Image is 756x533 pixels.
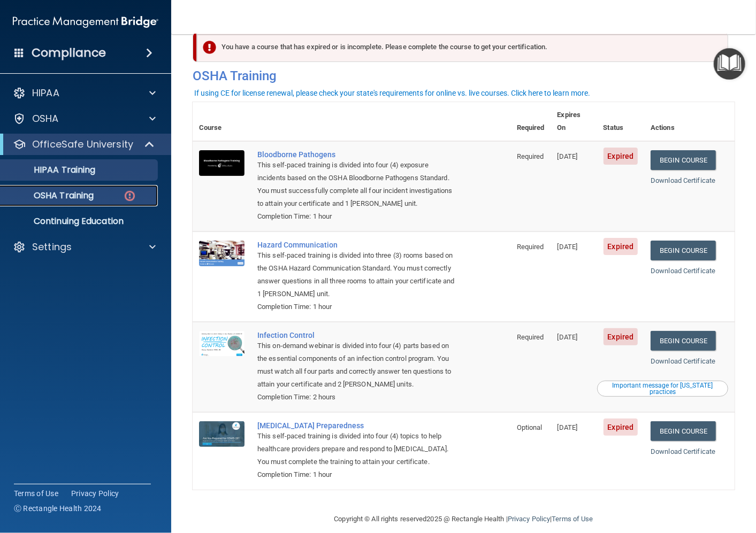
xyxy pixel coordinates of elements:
span: Required [517,243,544,251]
span: Expired [604,419,638,436]
div: This self-paced training is divided into four (4) exposure incidents based on the OSHA Bloodborne... [257,159,457,210]
div: Important message for [US_STATE] practices [599,382,727,395]
div: This on-demand webinar is divided into four (4) parts based on the essential components of an inf... [257,339,457,391]
img: exclamation-circle-solid-danger.72ef9ffc.png [203,41,216,54]
span: [DATE] [558,333,578,341]
a: Download Certificate [651,176,715,184]
p: OfficeSafe University [32,138,133,151]
span: [DATE] [558,423,578,431]
p: OSHA [32,112,59,125]
a: Terms of Use [552,515,593,523]
p: Settings [32,241,72,253]
span: [DATE] [558,152,578,160]
span: Optional [517,423,543,431]
p: Continuing Education [7,216,153,227]
img: PMB logo [13,11,158,33]
a: Begin Course [651,150,716,170]
span: Ⓒ Rectangle Health 2024 [14,503,102,514]
span: [DATE] [558,243,578,251]
div: If using CE for license renewal, please check your state's requirements for online vs. live cours... [194,89,590,97]
span: Required [517,333,544,341]
a: HIPAA [13,87,156,99]
h4: Compliance [32,45,106,60]
a: [MEDICAL_DATA] Preparedness [257,421,457,430]
p: OSHA Training [7,190,94,201]
p: HIPAA [32,87,59,99]
div: Completion Time: 1 hour [257,210,457,223]
span: Required [517,152,544,160]
button: Open Resource Center [714,48,745,80]
a: Download Certificate [651,267,715,275]
div: Completion Time: 2 hours [257,391,457,404]
span: Expired [604,148,638,165]
th: Course [193,102,251,141]
a: Begin Course [651,331,716,351]
a: Privacy Policy [508,515,550,523]
a: Bloodborne Pathogens [257,150,457,159]
div: This self-paced training is divided into three (3) rooms based on the OSHA Hazard Communication S... [257,249,457,300]
a: Settings [13,241,156,253]
a: OSHA [13,112,156,125]
th: Actions [644,102,735,141]
div: This self-paced training is divided into four (4) topics to help healthcare providers prepare and... [257,430,457,468]
a: Begin Course [651,241,716,260]
a: OfficeSafe University [13,138,155,151]
span: Expired [604,328,638,345]
div: Completion Time: 1 hour [257,300,457,313]
th: Required [510,102,551,141]
a: Download Certificate [651,357,715,365]
a: Privacy Policy [71,488,119,499]
a: Terms of Use [14,488,58,499]
a: Hazard Communication [257,241,457,249]
button: Read this if you are a dental practitioner in the state of CA [597,381,728,397]
a: Infection Control [257,331,457,339]
th: Expires On [551,102,597,141]
iframe: Drift Widget Chat Controller [572,458,743,500]
h4: OSHA Training [193,68,735,83]
a: Begin Course [651,421,716,441]
a: Download Certificate [651,447,715,455]
span: Expired [604,238,638,255]
button: If using CE for license renewal, please check your state's requirements for online vs. live cours... [193,88,592,98]
th: Status [597,102,645,141]
img: danger-circle.6113f641.png [123,189,136,203]
div: Completion Time: 1 hour [257,468,457,481]
p: HIPAA Training [7,165,95,175]
div: You have a course that has expired or is incomplete. Please complete the course to get your certi... [197,32,728,62]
